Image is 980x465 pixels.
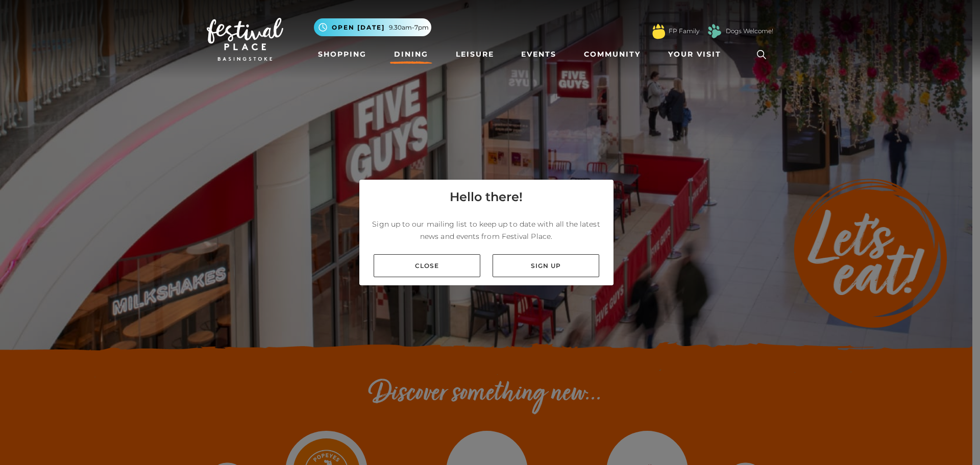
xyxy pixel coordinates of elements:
a: Close [374,254,480,277]
span: Open [DATE] [332,23,385,32]
a: Dining [390,45,432,64]
h4: Hello there! [450,188,523,206]
a: Community [580,45,645,64]
a: Shopping [314,45,371,64]
a: Events [517,45,560,64]
button: Open [DATE] 9.30am-7pm [314,18,431,36]
p: Sign up to our mailing list to keep up to date with all the latest news and events from Festival ... [367,218,605,242]
a: Your Visit [664,45,730,64]
a: Dogs Welcome! [726,27,773,36]
a: Leisure [452,45,498,64]
a: FP Family [669,27,699,36]
img: Festival Place Logo [207,18,283,61]
a: Sign up [493,254,599,277]
span: 9.30am-7pm [389,23,429,32]
span: Your Visit [668,49,721,60]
